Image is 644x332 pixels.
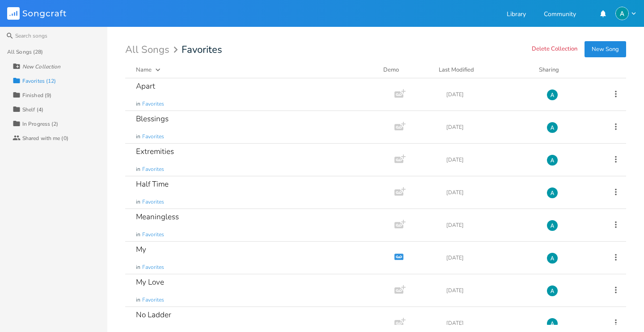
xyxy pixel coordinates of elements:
[136,82,155,90] div: Apart
[547,318,558,329] img: Alex
[136,278,164,286] div: My Love
[446,190,536,195] div: [DATE]
[142,264,164,271] span: Favorites
[136,65,373,74] button: Name
[383,65,428,74] div: Demo
[22,78,56,84] div: Favorites (12)
[142,100,164,108] span: Favorites
[136,148,174,155] div: Extremities
[182,45,222,55] span: Favorites
[547,89,558,101] img: Alex
[136,115,169,123] div: Blessings
[136,133,140,140] span: in
[136,231,140,238] span: in
[22,93,51,98] div: Finished (9)
[142,133,164,140] span: Favorites
[136,166,140,173] span: in
[136,311,171,319] div: No Ladder
[446,124,536,130] div: [DATE]
[439,65,528,74] button: Last Modified
[532,46,577,53] button: Delete Collection
[142,166,164,173] span: Favorites
[585,41,626,57] button: New Song
[136,180,169,188] div: Half Time
[136,100,140,108] span: in
[22,136,68,141] div: Shared with me (0)
[136,296,140,304] span: in
[547,122,558,133] img: Alex
[547,252,558,264] img: Alex
[7,49,43,55] div: All Songs (28)
[22,121,59,127] div: In Progress (2)
[142,296,164,304] span: Favorites
[544,11,576,19] a: Community
[446,320,536,326] div: [DATE]
[136,66,152,74] div: Name
[446,157,536,162] div: [DATE]
[22,64,60,69] div: New Collection
[125,46,181,54] div: All Songs
[547,154,558,166] img: Alex
[539,65,593,74] div: Sharing
[439,66,474,74] div: Last Modified
[136,246,146,253] div: My
[136,198,140,206] span: in
[547,187,558,199] img: Alex
[547,220,558,231] img: Alex
[142,198,164,206] span: Favorites
[547,285,558,297] img: Alex
[136,213,179,221] div: Meaningless
[615,7,629,20] img: Alex
[507,11,526,19] a: Library
[446,92,536,97] div: [DATE]
[22,107,43,112] div: Shelf (4)
[446,222,536,228] div: [DATE]
[142,231,164,238] span: Favorites
[446,255,536,260] div: [DATE]
[136,264,140,271] span: in
[446,288,536,293] div: [DATE]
